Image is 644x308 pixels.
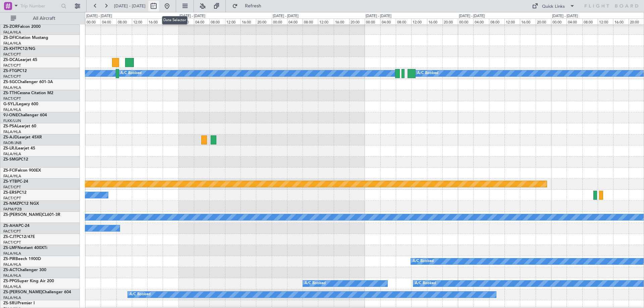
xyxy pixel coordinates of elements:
[334,18,349,24] div: 16:00
[3,118,21,123] a: FLKK/LUN
[3,224,18,228] span: ZS-AHA
[552,13,578,19] div: [DATE] - [DATE]
[3,279,54,283] a: ZS-PPGSuper King Air 200
[3,102,38,106] a: G-SYLJLegacy 600
[162,16,187,24] div: Date Selector
[3,36,48,40] a: ZS-DFICitation Mustang
[3,36,16,40] span: ZS-DFI
[114,3,146,9] span: [DATE] - [DATE]
[3,63,21,68] a: FACT/CPT
[229,1,269,11] button: Refresh
[380,18,396,24] div: 04:00
[3,229,21,234] a: FACT/CPT
[3,257,15,261] span: ZS-PIR
[3,273,21,278] a: FALA/HLA
[365,18,380,24] div: 00:00
[3,213,42,217] span: ZS-[PERSON_NAME]
[459,13,485,19] div: [DATE] - [DATE]
[3,235,16,239] span: ZS-CJT
[3,107,21,112] a: FALA/HLA
[349,18,365,24] div: 20:00
[3,207,22,212] a: FAPM/PZB
[3,69,27,73] a: ZS-FTGPC12
[3,69,17,73] span: ZS-FTG
[3,135,17,139] span: ZS-AJD
[473,18,489,24] div: 04:00
[239,4,267,8] span: Refresh
[3,146,35,150] a: ZS-LRJLearjet 45
[3,124,36,128] a: ZS-PSALearjet 60
[3,158,18,162] span: ZS-SMG
[3,169,15,173] span: ZS-FCI
[3,80,17,84] span: ZS-SGC
[3,140,21,145] a: FAOR/JNB
[256,18,271,24] div: 20:00
[489,18,504,24] div: 08:00
[3,301,17,305] span: ZS-SRU
[3,301,35,305] a: ZS-SRUPremier I
[7,13,73,24] button: All Aircraft
[3,174,21,179] a: FALA/HLA
[3,196,21,201] a: FACT/CPT
[225,18,240,24] div: 12:00
[3,52,21,57] a: FACT/CPT
[458,18,473,24] div: 00:00
[3,191,17,195] span: ZS-ERS
[551,18,567,24] div: 00:00
[3,58,18,62] span: ZS-DCA
[20,1,59,11] input: Trip Number
[3,47,35,51] a: ZS-KHTPC12/NG
[3,240,21,245] a: FACT/CPT
[3,58,37,62] a: ZS-DCALearjet 45
[273,13,299,19] div: [DATE] - [DATE]
[3,135,42,139] a: ZS-AJDLearjet 45XR
[629,18,644,24] div: 20:00
[3,246,17,250] span: ZS-LMF
[542,3,565,10] div: Quick Links
[240,18,256,24] div: 16:00
[86,13,112,19] div: [DATE] - [DATE]
[120,68,142,78] div: A/C Booked
[17,16,71,21] span: All Aircraft
[3,80,53,84] a: ZS-SGCChallenger 601-3A
[3,91,53,95] a: ZS-TTHCessna Citation M2
[194,18,209,24] div: 04:00
[3,284,21,289] a: FALA/HLA
[147,18,163,24] div: 16:00
[3,91,17,95] span: ZS-TTH
[272,18,287,24] div: 00:00
[3,202,19,206] span: ZS-NMZ
[3,290,42,294] span: ZS-[PERSON_NAME]
[3,146,16,150] span: ZS-LRJ
[3,113,47,117] a: 9J-ONEChallenger 604
[3,96,21,101] a: FACT/CPT
[442,18,458,24] div: 20:00
[3,30,21,35] a: FALA/HLA
[3,113,18,117] span: 9J-ONE
[427,18,442,24] div: 16:00
[3,180,28,184] a: ZS-YTBPC-24
[101,18,116,24] div: 04:00
[366,13,391,19] div: [DATE] - [DATE]
[116,18,132,24] div: 08:00
[520,18,535,24] div: 16:00
[598,18,613,24] div: 12:00
[396,18,411,24] div: 08:00
[179,13,205,19] div: [DATE] - [DATE]
[318,18,333,24] div: 12:00
[3,246,47,250] a: ZS-LMFNextant 400XTi
[3,235,35,239] a: ZS-CJTPC12/47E
[3,224,30,228] a: ZS-AHAPC-24
[415,279,436,289] div: A/C Booked
[582,18,598,24] div: 08:00
[3,202,39,206] a: ZS-NMZPC12 NGX
[3,295,21,300] a: FALA/HLA
[613,18,629,24] div: 16:00
[3,213,60,217] a: ZS-[PERSON_NAME]CL601-3R
[3,124,17,128] span: ZS-PSA
[305,279,326,289] div: A/C Booked
[3,102,17,106] span: G-SYLJ
[85,18,101,24] div: 00:00
[287,18,303,24] div: 04:00
[3,25,41,29] a: ZS-ZORFalcon 2000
